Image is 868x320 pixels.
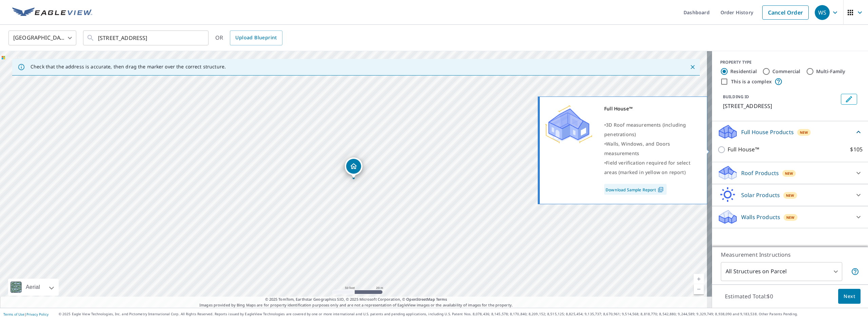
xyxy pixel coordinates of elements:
[815,5,830,20] div: WS
[850,145,863,154] p: $105
[604,139,698,158] div: •
[24,279,42,296] div: Aerial
[786,215,795,220] span: New
[604,120,698,139] div: •
[762,5,809,20] a: Cancel Order
[719,289,778,304] p: Estimated Total: $0
[406,297,435,302] a: OpenStreetMap
[604,141,670,156] span: Walls, Windows, and Doors measurements
[741,213,780,221] p: Walls Products
[98,28,195,47] input: Search by address or latitude-longitude
[688,63,697,71] button: Close
[604,184,667,195] a: Download Sample Report
[604,122,686,137] span: 3D Roof measurements (including penetrations)
[721,262,842,281] div: All Structures on Parcel
[230,30,282,45] a: Upload Blueprint
[741,128,794,136] p: Full House Products
[3,312,24,317] a: Terms of Use
[717,165,863,181] div: Roof ProductsNew
[26,312,48,317] a: Privacy Policy
[720,59,860,65] div: PROPERTY TYPE
[816,68,846,75] label: Multi-Family
[8,279,59,296] div: Aerial
[772,68,801,75] label: Commercial
[728,145,759,154] p: Full House™
[851,268,859,276] span: Your report will include each building or structure inside the parcel boundary. In some cases, du...
[723,102,838,110] p: [STREET_ADDRESS]
[345,157,362,178] div: Dropped pin, building 1, Residential property, 19451 Davis Ford Rd Springdale, AR 72764
[656,187,665,193] img: Pdf Icon
[717,187,863,203] div: Solar ProductsNew
[731,78,772,85] label: This is a complex
[838,289,861,304] button: Next
[59,312,865,317] p: © 2025 Eagle View Technologies, Inc. and Pictometry International Corp. All Rights Reserved. Repo...
[31,64,226,70] p: Check that the address is accurate, then drag the marker over the correct structure.
[3,312,48,316] p: |
[694,284,704,294] a: Current Level 19, Zoom Out
[604,158,698,177] div: •
[717,124,863,140] div: Full House ProductsNew
[723,94,749,100] p: BUILDING ID
[604,104,698,113] div: Full House™
[717,209,863,225] div: Walls ProductsNew
[741,191,780,199] p: Solar Products
[436,297,447,302] a: Terms
[844,292,855,301] span: Next
[215,30,282,45] div: OR
[12,7,92,18] img: EV Logo
[265,297,447,302] span: © 2025 TomTom, Earthstar Geographics SIO, © 2025 Microsoft Corporation, ©
[741,169,779,177] p: Roof Products
[786,193,794,198] span: New
[730,68,757,75] label: Residential
[721,251,859,259] p: Measurement Instructions
[8,28,76,47] div: [GEOGRAPHIC_DATA]
[545,104,592,145] img: Premium
[694,274,704,284] a: Current Level 19, Zoom In
[800,130,808,135] span: New
[604,159,690,175] span: Field verification required for select areas (marked in yellow on report)
[235,34,277,42] span: Upload Blueprint
[841,94,857,105] button: Edit building 1
[785,171,793,176] span: New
